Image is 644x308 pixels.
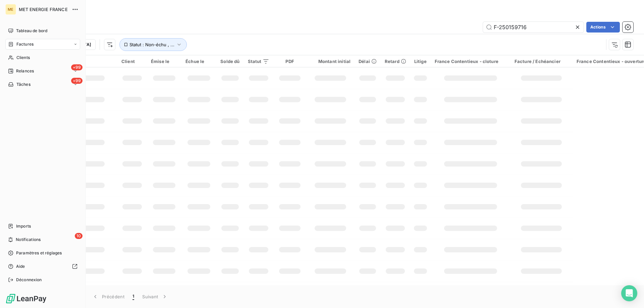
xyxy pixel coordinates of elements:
div: Open Intercom Messenger [621,285,637,301]
span: Déconnexion [16,277,42,283]
span: MET ENERGIE FRANCE [19,7,68,12]
span: Aide [16,263,25,269]
span: Paramètres et réglages [16,250,62,256]
div: Montant initial [310,59,351,64]
span: 1 [132,293,134,300]
button: Précédent [88,290,128,304]
span: +99 [71,78,83,84]
div: ME [5,4,16,15]
div: Retard [385,59,406,64]
span: Statut : Non-échu , ... [129,42,174,47]
div: Statut [248,59,270,64]
div: PDF [277,59,302,64]
span: Factures [16,41,34,47]
span: Relances [16,68,34,74]
div: Facture / Echéancier [515,59,569,64]
span: 10 [75,233,83,239]
img: Logo LeanPay [5,293,47,304]
button: Statut : Non-échu , ... [119,38,187,51]
div: Solde dû [220,59,239,64]
button: 1 [128,290,138,304]
span: Notifications [16,237,41,243]
div: Délai [359,59,377,64]
div: Échue le [185,59,212,64]
div: Client [121,59,143,64]
div: Litige [414,59,427,64]
button: Suivant [138,290,172,304]
span: Tableau de bord [16,28,47,34]
div: France Contentieux - cloture [435,59,506,64]
button: Actions [586,22,620,33]
input: Rechercher [483,22,584,33]
span: Imports [16,223,31,229]
div: Émise le [151,59,177,64]
span: +99 [71,64,83,70]
span: Tâches [16,81,31,87]
span: Clients [16,55,30,61]
a: Aide [5,261,80,272]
